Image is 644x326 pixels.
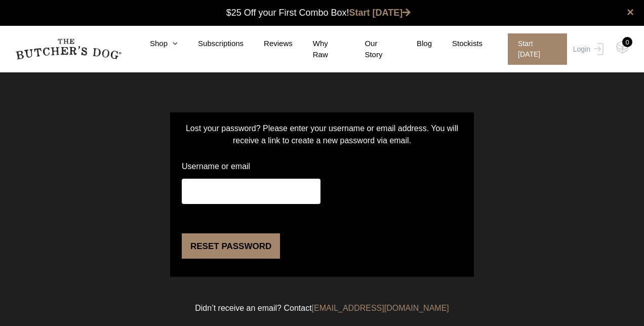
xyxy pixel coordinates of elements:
[344,38,396,61] a: Our Story
[498,33,571,65] a: Start [DATE]
[178,38,244,50] a: Subscriptions
[293,38,345,61] a: Why Raw
[396,38,432,50] a: Blog
[244,38,293,50] a: Reviews
[432,38,482,50] a: Stockists
[312,304,449,312] a: [EMAIL_ADDRESS][DOMAIN_NAME]
[571,33,603,65] a: Login
[182,158,250,175] label: Username or email
[627,6,634,18] a: close
[182,233,280,259] button: Reset password
[130,38,178,50] a: Shop
[616,40,629,54] img: TBD_Cart-Empty.png
[180,123,464,157] p: Lost your password? Please enter your username or email address. You will receive a link to creat...
[508,33,567,65] span: Start [DATE]
[349,8,411,18] a: Start [DATE]
[622,37,632,47] div: 0
[8,302,636,324] p: Didn’t receive an email? Contact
